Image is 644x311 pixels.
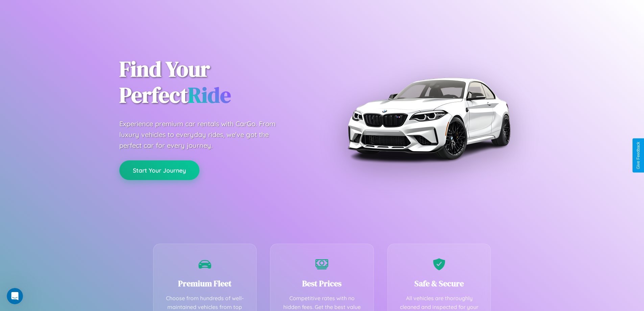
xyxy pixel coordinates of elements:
span: Ride [188,80,231,110]
p: Experience premium car rentals with CarGo. From luxury vehicles to everyday rides, we've got the ... [119,118,288,151]
button: Start Your Journey [119,160,199,180]
h3: Premium Fleet [164,278,246,289]
h1: Find Your Perfect [119,56,312,108]
div: Give Feedback [636,142,641,169]
h3: Best Prices [281,278,363,289]
h3: Safe & Secure [398,278,481,289]
img: Premium BMW car rental vehicle [344,34,513,203]
iframe: Intercom live chat [7,288,23,304]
